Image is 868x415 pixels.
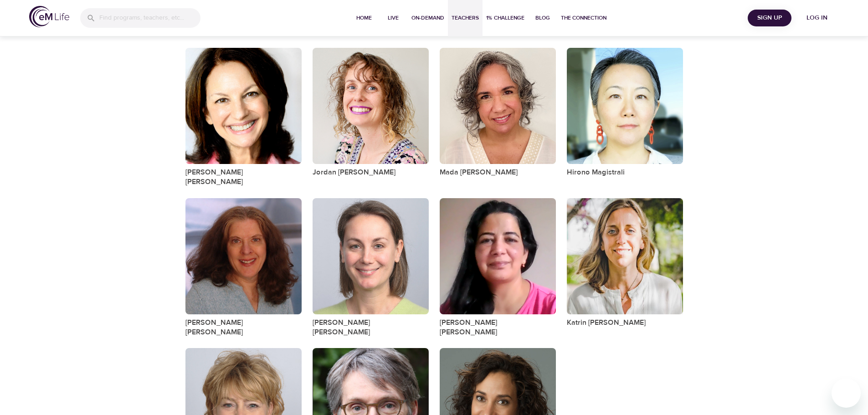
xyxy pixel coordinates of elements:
[185,168,302,187] a: [PERSON_NAME] [PERSON_NAME]
[382,13,404,23] span: Live
[313,318,429,338] a: [PERSON_NAME] [PERSON_NAME]
[29,6,69,27] img: logo
[795,10,839,26] button: Log in
[567,168,625,177] a: Hirono Magistrali
[99,8,200,28] input: Find programs, teachers, etc...
[832,379,861,408] iframe: Button to launch messaging window
[748,10,791,26] button: Sign Up
[185,318,302,338] a: [PERSON_NAME] [PERSON_NAME]
[313,168,396,177] a: Jordan [PERSON_NAME]
[799,12,835,24] span: Log in
[411,13,444,23] span: On-Demand
[452,13,479,23] span: Teachers
[440,168,518,177] a: Mada [PERSON_NAME]
[440,318,556,338] a: [PERSON_NAME] [PERSON_NAME]
[532,13,554,23] span: Blog
[567,318,646,328] a: Katrin [PERSON_NAME]
[486,13,524,23] span: 1% Challenge
[561,13,606,23] span: The Connection
[751,12,788,24] span: Sign Up
[353,13,375,23] span: Home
